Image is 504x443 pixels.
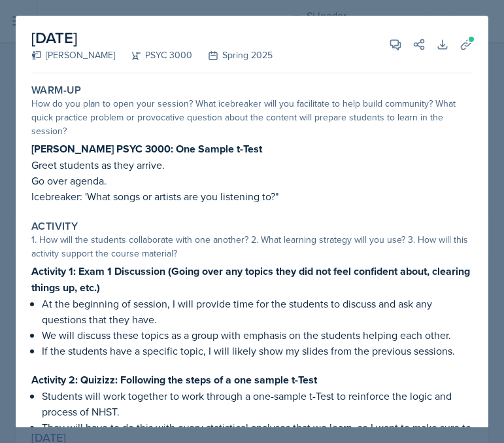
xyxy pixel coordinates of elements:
[31,372,317,387] strong: Activity 2: Quizizz: Following the steps of a one sample t-Test
[31,97,473,138] div: How do you plan to open your session? What icebreaker will you facilitate to help build community...
[31,157,473,173] p: Greet students as they arrive.
[42,343,473,359] p: If the students have a specific topic, I will likely show my slides from the previous sessions.
[31,48,115,62] div: [PERSON_NAME]
[31,84,82,97] label: Warm-Up
[42,327,473,343] p: We will discuss these topics as a group with emphasis on the students helping each other.
[31,26,273,50] h2: [DATE]
[42,296,473,327] p: At the beginning of session, I will provide time for the students to discuss and ask any question...
[31,188,473,204] p: Icebreaker: 'What songs or artists are you listening to?"
[115,48,192,62] div: PSYC 3000
[42,388,473,419] p: Students will work together to work through a one-sample t-Test to reinforce the logic and proces...
[31,264,470,295] strong: Activity 1: Exam 1 Discussion (Going over any topics they did not feel confident about, clearing ...
[192,48,273,62] div: Spring 2025
[31,141,262,156] strong: [PERSON_NAME] PSYC 3000: One Sample t-Test
[31,173,473,188] p: Go over agenda.
[31,220,78,233] label: Activity
[31,233,473,260] div: 1. How will the students collaborate with one another? 2. What learning strategy will you use? 3....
